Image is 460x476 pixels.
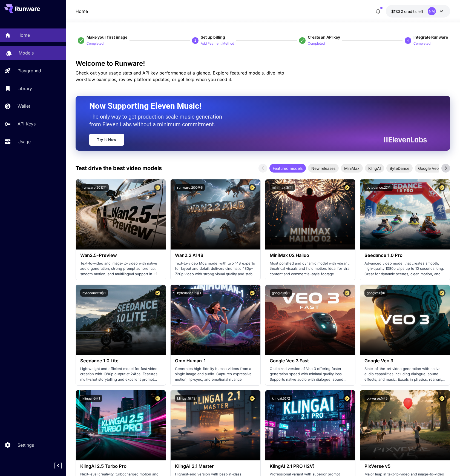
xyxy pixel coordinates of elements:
[171,179,260,250] img: alt
[89,101,423,111] h2: Now Supporting Eleven Music!
[270,261,351,277] p: Most polished and dynamic model with vibrant, theatrical visuals and fluid motion. Ideal for vira...
[265,390,355,460] img: alt
[404,9,423,14] span: credits left
[270,366,351,382] p: Optimized version of Veo 3 offering faster generation speed with minimal quality loss. Supports n...
[265,285,355,355] img: alt
[80,289,108,297] button: bytedance:1@1
[365,164,384,173] div: KlingAI
[413,41,430,46] p: Completed
[438,184,445,191] button: Certified Model – Vetted for best performance and includes a commercial license.
[18,138,31,145] p: Usage
[175,253,256,258] h3: Wan2.2 A14B
[76,8,88,15] nav: breadcrumb
[80,464,161,469] h3: KlingAI 2.5 Turbo Pro
[270,358,351,363] h3: Google Veo 3 Fast
[249,289,256,297] button: Certified Model – Vetted for best performance and includes a commercial license.
[175,366,256,382] p: Generates high-fidelity human videos from a single image and audio. Captures expressive motion, l...
[364,289,387,297] button: google:3@0
[76,60,450,67] h3: Welcome to Runware!
[19,50,34,56] p: Models
[308,40,325,47] button: Completed
[175,395,197,402] button: klingai:5@3
[386,164,413,173] div: ByteDance
[18,442,34,448] p: Settings
[386,5,450,18] button: $17.22451NM
[175,289,203,297] button: bytedance:5@1
[360,390,450,460] img: alt
[175,184,205,191] button: runware:200@6
[154,395,161,402] button: Certified Model – Vetted for best performance and includes a commercial license.
[438,289,445,297] button: Certified Model – Vetted for best performance and includes a commercial license.
[89,134,124,146] a: Try It Now
[438,395,445,402] button: Certified Model – Vetted for best performance and includes a commercial license.
[365,165,384,171] span: KlingAI
[270,289,292,297] button: google:3@1
[341,164,363,173] div: MiniMax
[364,464,445,469] h3: PixVerse v5
[76,8,88,15] a: Home
[171,390,260,460] img: alt
[18,32,30,38] p: Home
[171,285,260,355] img: alt
[415,165,442,171] span: Google Veo
[308,41,325,46] p: Completed
[18,67,41,74] p: Playground
[428,7,436,15] div: NM
[364,184,393,191] button: bytedance:2@1
[87,40,104,47] button: Completed
[364,253,445,258] h3: Seedance 1.0 Pro
[413,40,430,47] button: Completed
[18,103,30,109] p: Wallet
[364,366,445,382] p: State-of-the-art video generation with native audio capabilities including dialogue, sound effect...
[175,261,256,277] p: Text-to-video MoE model with two 14B experts for layout and detail; delivers cinematic 480p–720p ...
[407,38,409,43] p: 4
[89,113,226,128] p: The only way to get production-scale music generation from Eleven Labs without a minimum commitment.
[265,179,355,250] img: alt
[80,184,109,191] button: runware:201@1
[308,164,339,173] div: New releases
[76,70,284,82] span: Check out your usage stats and API key performance at a glance. Explore featured models, dive int...
[87,35,127,39] span: Make your first image
[308,165,339,171] span: New releases
[76,179,166,250] img: alt
[364,358,445,363] h3: Google Veo 3
[364,261,445,277] p: Advanced video model that creates smooth, high-quality 1080p clips up to 10 seconds long. Great f...
[87,41,104,46] p: Completed
[249,395,256,402] button: Certified Model – Vetted for best performance and includes a commercial license.
[308,35,340,39] span: Create an API key
[76,390,166,460] img: alt
[343,289,351,297] button: Certified Model – Vetted for best performance and includes a commercial license.
[80,366,161,382] p: Lightweight and efficient model for fast video creation with 1080p output at 24fps. Features mult...
[18,121,36,127] p: API Keys
[54,462,62,469] button: Collapse sidebar
[270,395,292,402] button: klingai:5@2
[76,164,162,172] p: Test drive the best video models
[201,41,234,46] p: Add Payment Method
[175,358,256,363] h3: OmniHuman‑1
[154,184,161,191] button: Certified Model – Vetted for best performance and includes a commercial license.
[59,461,66,471] div: Collapse sidebar
[80,358,161,363] h3: Seedance 1.0 Lite
[391,9,404,14] span: $17.22
[360,179,450,250] img: alt
[269,165,306,171] span: Featured models
[194,38,196,43] p: 2
[270,464,351,469] h3: KlingAI 2.1 PRO (I2V)
[76,285,166,355] img: alt
[269,164,306,173] div: Featured models
[80,395,102,402] button: klingai:6@1
[175,464,256,469] h3: KlingAI 2.1 Master
[201,35,225,39] span: Set up billing
[413,35,448,39] span: Integrate Runware
[343,184,351,191] button: Certified Model – Vetted for best performance and includes a commercial license.
[364,395,390,402] button: pixverse:1@5
[249,184,256,191] button: Certified Model – Vetted for best performance and includes a commercial license.
[18,85,32,92] p: Library
[341,165,363,171] span: MiniMax
[386,165,413,171] span: ByteDance
[270,184,295,191] button: minimax:3@1
[343,395,351,402] button: Certified Model – Vetted for best performance and includes a commercial license.
[201,40,234,47] button: Add Payment Method
[415,164,442,173] div: Google Veo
